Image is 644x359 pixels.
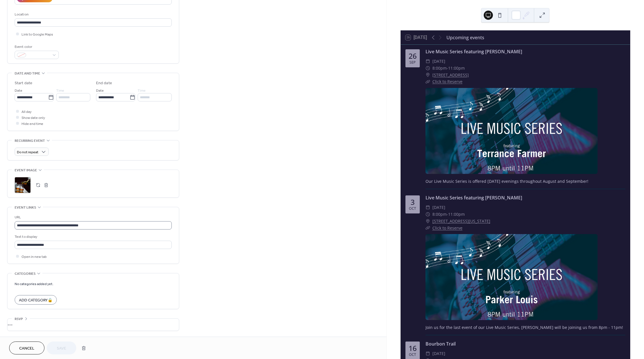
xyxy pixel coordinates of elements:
[409,61,416,64] div: Sep
[409,345,417,352] div: 16
[447,211,448,218] span: -
[432,72,469,79] a: [STREET_ADDRESS]
[411,199,415,206] div: 3
[426,324,625,330] div: Join us for the last event of our Live Music Series, [PERSON_NAME] will be joining us from 8pm - ...
[432,218,490,225] a: [STREET_ADDRESS][US_STATE]
[22,109,32,115] span: All day
[426,341,456,347] a: Bourbon Trail
[426,211,430,218] div: ​
[409,353,416,357] div: Oct
[432,225,462,231] a: Click to Reserve
[22,115,45,121] span: Show date only
[409,207,416,211] div: Oct
[15,234,171,240] div: Text to display
[15,214,171,220] div: URL
[22,32,53,38] span: Link to Google Maps
[432,350,445,357] span: [DATE]
[15,70,40,76] span: Date and time
[17,149,38,156] span: Do not repeat
[409,52,417,60] div: 26
[15,205,36,211] span: Event links
[426,58,430,65] div: ​
[15,80,32,86] div: Start date
[432,211,447,218] span: 8:00pm
[432,65,447,72] span: 8:00pm
[9,342,44,354] button: Cancel
[15,281,53,287] span: No categories added yet.
[448,211,465,218] span: 11:00pm
[426,195,522,201] a: Live Music Series featuring [PERSON_NAME]
[432,204,445,211] span: [DATE]
[426,225,430,232] div: ​
[426,48,522,55] a: Live Music Series featuring [PERSON_NAME]
[15,167,37,173] span: Event image
[426,204,430,211] div: ​
[19,346,34,352] span: Cancel
[138,88,146,94] span: Time
[446,34,484,41] div: Upcoming events
[15,44,58,50] div: Event color
[426,78,430,85] div: ​
[426,72,430,79] div: ​
[448,65,465,72] span: 11:00pm
[15,11,171,17] div: Location
[22,121,43,127] span: Hide end time
[22,254,47,260] span: Open in new tab
[15,88,22,94] span: Date
[426,350,430,357] div: ​
[426,218,430,225] div: ​
[432,58,445,65] span: [DATE]
[7,319,179,331] div: •••
[15,271,36,277] span: Categories
[426,65,430,72] div: ​
[426,178,625,184] div: Our Live Music Series is offered [DATE] evenings throughout August and September!
[96,80,112,86] div: End date
[432,79,462,84] a: Click to Reserve
[56,88,64,94] span: Time
[447,65,448,72] span: -
[15,316,23,322] span: RSVP
[15,177,31,193] div: ;
[15,138,45,144] span: Recurring event
[96,88,104,94] span: Date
